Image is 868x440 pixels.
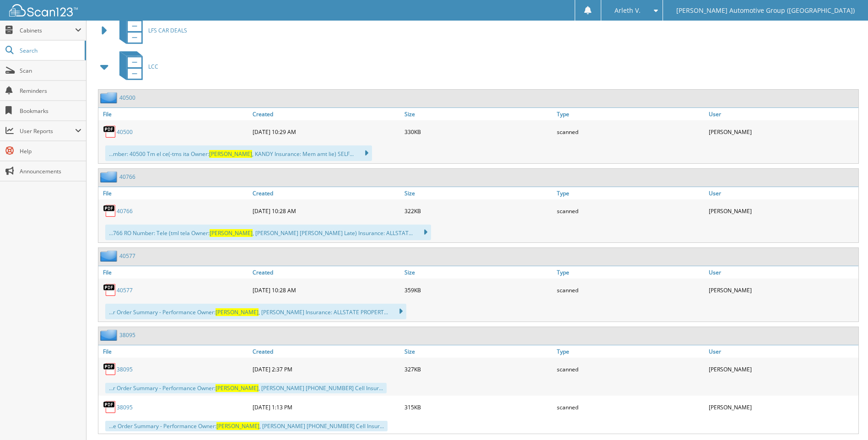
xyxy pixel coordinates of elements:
span: Announcements [20,167,81,175]
span: Bookmarks [20,107,81,115]
a: 38095 [119,331,135,339]
div: [DATE] 2:37 PM [250,360,402,378]
a: 40577 [119,252,135,260]
div: 322KB [402,202,554,220]
img: folder2.png [100,329,119,341]
span: [PERSON_NAME] [210,229,253,237]
span: [PERSON_NAME] [216,308,259,316]
div: scanned [555,360,706,378]
iframe: Chat Widget [822,396,868,440]
div: [PERSON_NAME] [706,202,858,220]
span: [PERSON_NAME] [216,422,259,430]
div: scanned [555,281,706,299]
a: Created [250,187,402,199]
a: Size [402,187,554,199]
span: [PERSON_NAME] [209,150,252,158]
div: scanned [555,202,706,220]
a: File [98,187,250,199]
a: File [98,108,250,120]
a: User [706,108,858,120]
div: [PERSON_NAME] [706,123,858,141]
a: 40577 [117,286,133,294]
a: User [706,345,858,358]
a: Created [250,345,402,358]
a: 40766 [119,173,135,181]
div: [DATE] 10:29 AM [250,123,402,141]
img: PDF.png [103,125,117,139]
a: Type [555,108,706,120]
span: [PERSON_NAME] Automotive Group ([GEOGRAPHIC_DATA]) [676,8,855,13]
div: 359KB [402,281,554,299]
a: File [98,266,250,279]
span: Help [20,147,81,155]
div: 330KB [402,123,554,141]
div: 315KB [402,398,554,416]
a: Size [402,266,554,279]
span: [PERSON_NAME] [216,384,259,392]
img: folder2.png [100,171,119,182]
span: User Reports [20,127,75,135]
a: User [706,187,858,199]
div: 327KB [402,360,554,378]
div: ...766 RO Number: Tele (tml tela Owner: , [PERSON_NAME] [PERSON_NAME] Late) Insurance: ALLSTAT... [105,225,431,240]
div: [DATE] 10:28 AM [250,202,402,220]
a: 38095 [117,403,133,411]
a: Type [555,187,706,199]
a: 40500 [117,128,133,136]
img: PDF.png [103,283,117,297]
span: Arleth V. [615,8,641,13]
a: Type [555,345,706,358]
span: Scan [20,67,81,75]
div: ...e Order Summary - Performance Owner: , [PERSON_NAME] [PHONE_NUMBER] Cell Insur... [105,421,388,431]
div: scanned [555,398,706,416]
a: User [706,266,858,279]
a: Created [250,108,402,120]
span: LCC [148,63,158,70]
a: 40500 [119,94,135,102]
span: Reminders [20,87,81,95]
a: Type [555,266,706,279]
img: PDF.png [103,362,117,376]
img: PDF.png [103,204,117,218]
div: [DATE] 10:28 AM [250,281,402,299]
span: LFS CAR DEALS [148,27,187,34]
span: Search [20,47,80,54]
a: LFS CAR DEALS [114,12,187,48]
div: [PERSON_NAME] [706,281,858,299]
a: 40766 [117,207,133,215]
div: ...mber: 40500 Tm el ce(-tms ita Owner: , KANDY Insurance: Mem amt lie) SELF... [105,145,372,161]
img: PDF.png [103,400,117,414]
div: ...r Order Summary - Performance Owner: , [PERSON_NAME] [PHONE_NUMBER] Cell Insur... [105,383,387,393]
div: scanned [555,123,706,141]
a: File [98,345,250,358]
img: folder2.png [100,250,119,262]
a: LCC [114,48,158,85]
a: Created [250,266,402,279]
div: [PERSON_NAME] [706,360,858,378]
img: folder2.png [100,92,119,103]
div: [PERSON_NAME] [706,398,858,416]
a: Size [402,108,554,120]
a: Size [402,345,554,358]
a: 38095 [117,365,133,373]
div: [DATE] 1:13 PM [250,398,402,416]
span: Cabinets [20,27,75,34]
div: ...r Order Summary - Performance Owner: , [PERSON_NAME] Insurance: ALLSTATE PROPERT... [105,304,406,319]
img: scan123-logo-white.svg [9,4,78,16]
